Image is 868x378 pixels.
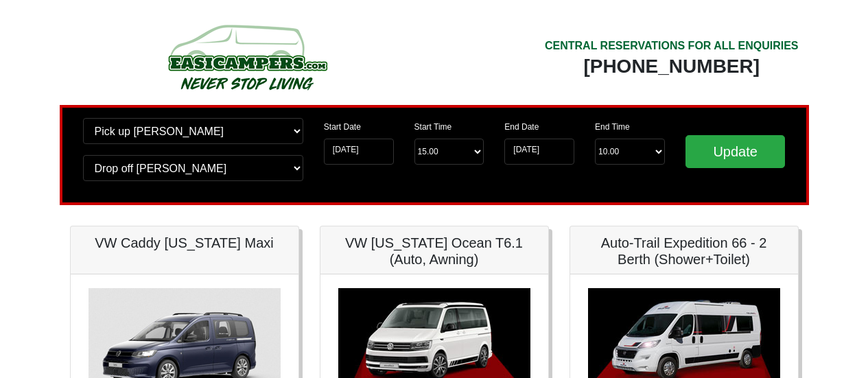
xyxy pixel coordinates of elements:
div: CENTRAL RESERVATIONS FOR ALL ENQUIRIES [545,38,799,54]
label: Start Time [414,121,452,133]
h5: Auto-Trail Expedition 66 - 2 Berth (Shower+Toilet) [584,235,784,268]
input: Return Date [504,139,574,165]
h5: VW Caddy [US_STATE] Maxi [84,235,285,251]
label: End Date [504,121,539,133]
h5: VW [US_STATE] Ocean T6.1 (Auto, Awning) [334,235,535,268]
img: campers-checkout-logo.png [117,19,377,95]
input: Update [685,135,786,168]
div: [PHONE_NUMBER] [545,54,799,79]
input: Start Date [324,139,394,165]
label: Start Date [324,121,361,133]
label: End Time [595,121,630,133]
